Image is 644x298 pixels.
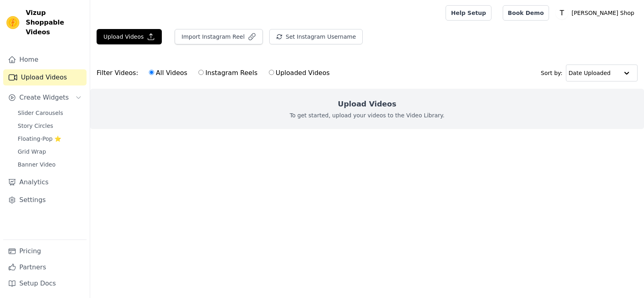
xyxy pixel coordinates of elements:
[198,70,204,75] input: Instagram Reels
[149,70,154,75] input: All Videos
[555,6,638,20] button: T [PERSON_NAME] Shop
[19,93,69,102] span: Create Widgets
[13,146,87,157] a: Grid Wrap
[3,192,87,208] a: Settings
[18,148,46,156] span: Grid Wrap
[97,29,162,44] button: Upload Videos
[6,16,19,29] img: Vizup
[541,65,638,81] div: Sort by:
[268,68,330,78] label: Uploaded Videos
[290,111,445,119] p: To get started, upload your videos to the Video Library.
[3,52,87,68] a: Home
[26,8,83,37] span: Vizup Shoppable Videos
[3,275,87,292] a: Setup Docs
[338,98,396,110] h2: Upload Videos
[18,160,56,169] span: Banner Video
[3,90,87,106] button: Create Widgets
[3,243,87,259] a: Pricing
[13,159,87,170] a: Banner Video
[568,6,638,20] p: [PERSON_NAME] Shop
[3,69,87,85] a: Upload Videos
[13,133,87,144] a: Floating-Pop ⭐
[446,5,491,21] a: Help Setup
[3,259,87,275] a: Partners
[13,107,87,119] a: Slider Carousels
[269,70,274,75] input: Uploaded Videos
[18,109,63,117] span: Slider Carousels
[3,174,87,190] a: Analytics
[97,64,334,82] div: Filter Videos:
[149,68,188,78] label: All Videos
[198,68,258,78] label: Instagram Reels
[13,120,87,131] a: Story Circles
[559,9,564,17] text: T
[18,135,61,143] span: Floating-Pop ⭐
[269,29,363,44] button: Set Instagram Username
[18,122,53,130] span: Story Circles
[503,5,549,21] a: Book Demo
[175,29,263,44] button: Import Instagram Reel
